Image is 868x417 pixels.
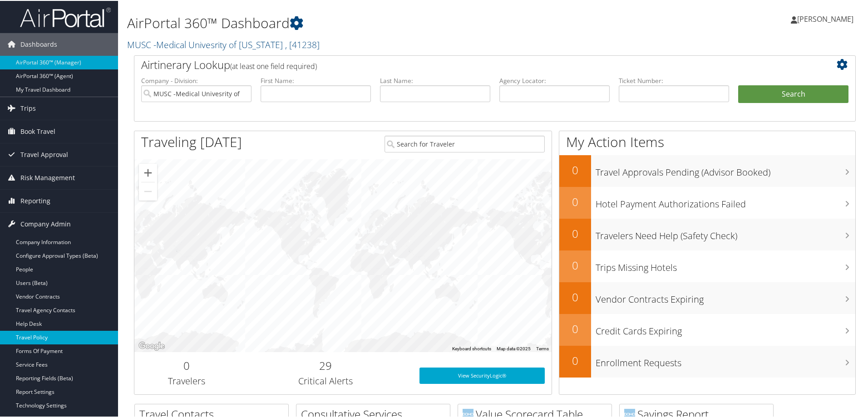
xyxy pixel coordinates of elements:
a: 0Travel Approvals Pending (Advisor Booked) [559,154,855,186]
h2: 0 [559,320,591,336]
span: Map data ©2025 [497,345,531,350]
a: Terms (opens in new tab) [536,345,549,350]
label: Company - Division: [141,75,252,84]
label: Agency Locator: [499,75,610,84]
h2: 0 [141,357,232,373]
button: Zoom in [139,163,157,181]
h2: 29 [246,357,406,373]
img: Google [137,339,167,351]
h2: 0 [559,257,591,272]
span: [PERSON_NAME] [797,13,853,23]
a: 0Credit Cards Expiring [559,313,855,345]
h2: 0 [559,289,591,304]
h3: Travel Approvals Pending (Advisor Booked) [596,161,855,178]
button: Search [738,84,848,103]
h2: 0 [559,193,591,209]
h3: Critical Alerts [246,374,406,387]
h1: My Action Items [559,132,855,151]
h1: Traveling [DATE] [141,132,242,151]
h3: Trips Missing Hotels [596,256,855,273]
a: View SecurityLogic® [419,367,545,383]
h3: Travelers Need Help (Safety Check) [596,224,855,241]
h1: AirPortal 360™ Dashboard [127,13,617,32]
h2: 0 [559,352,591,368]
h2: 0 [559,162,591,177]
h3: Hotel Payment Authorizations Failed [596,192,855,210]
span: Travel Approval [20,142,68,165]
a: Open this area in Google Maps (opens a new window) [137,339,167,351]
h2: 0 [559,225,591,240]
h3: Vendor Contracts Expiring [596,288,855,305]
button: Zoom out [139,182,157,200]
img: airportal-logo.png [20,6,111,27]
label: First Name: [261,75,371,84]
span: Risk Management [20,166,75,188]
span: Book Travel [20,119,55,142]
h3: Travelers [141,374,232,387]
a: 0Hotel Payment Authorizations Failed [559,186,855,218]
h3: Enrollment Requests [596,351,855,368]
a: 0Trips Missing Hotels [559,250,855,281]
button: Keyboard shortcuts [452,345,491,351]
span: Dashboards [20,32,57,55]
h3: Credit Cards Expiring [596,319,855,337]
span: Trips [20,96,36,119]
span: , [ 41238 ] [285,38,320,50]
a: MUSC -Medical Univesrity of [US_STATE] [127,38,320,50]
label: Ticket Number: [619,75,729,84]
a: [PERSON_NAME] [791,5,863,32]
a: 0Enrollment Requests [559,345,855,377]
h2: Airtinerary Lookup [141,56,789,72]
span: Company Admin [20,212,71,235]
label: Last Name: [380,75,490,84]
a: 0Vendor Contracts Expiring [559,281,855,313]
span: Reporting [20,189,50,211]
span: (at least one field required) [230,60,317,70]
a: 0Travelers Need Help (Safety Check) [559,218,855,250]
input: Search for Traveler [385,135,545,152]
